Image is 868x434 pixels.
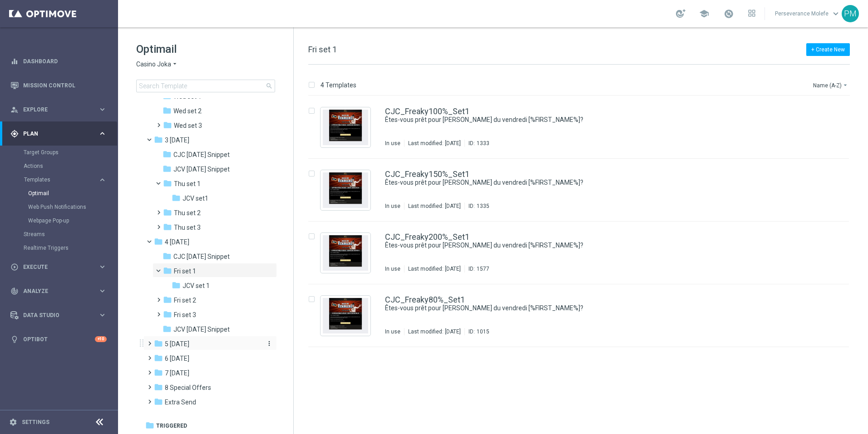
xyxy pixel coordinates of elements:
div: Last modified: [DATE] [404,328,464,335]
div: Analyze [10,287,98,295]
button: Data Studio keyboard_arrow_right [10,312,107,319]
span: Thu set 1 [174,180,201,188]
span: Fri set 1 [308,45,337,54]
a: Optibot [23,327,95,351]
span: Fri set 2 [174,296,196,304]
div: Templates [24,173,117,227]
i: folder [163,121,172,130]
div: Explore [10,106,98,114]
div: Actions [24,159,117,173]
span: Templates [24,177,89,182]
span: Fri set 3 [174,311,196,319]
div: PM [842,5,859,22]
i: folder [163,164,172,173]
div: ID: [464,265,489,273]
button: Templates keyboard_arrow_right [24,176,107,183]
div: Optibot [10,327,107,351]
i: folder [163,179,172,188]
i: arrow_drop_down [842,81,849,89]
i: lightbulb [10,335,19,343]
i: keyboard_arrow_right [98,287,107,295]
a: Êtes-vous prêt pour [PERSON_NAME] du vendredi [%FIRST_NAME%]? [385,116,790,124]
a: Webpage Pop-up [28,217,94,224]
a: Perseverance Molefekeyboard_arrow_down [774,7,842,20]
i: folder [154,135,163,144]
div: Webpage Pop-up [28,214,117,227]
div: In use [385,328,400,335]
span: CJC Friday Snippet [173,252,230,261]
i: folder [163,266,172,275]
span: 6 Sunday [165,354,189,363]
div: 1015 [477,328,489,335]
div: Data Studio [10,311,98,319]
input: Search Template [136,80,275,92]
a: Web Push Notifications [28,203,94,211]
div: Last modified: [DATE] [404,265,464,273]
div: Press SPACE to select this row. [299,222,866,284]
a: Dashboard [23,49,107,73]
a: Êtes-vous prêt pour [PERSON_NAME] du vendredi [%FIRST_NAME%]? [385,304,790,313]
span: Thu set 3 [174,223,201,232]
div: Target Groups [24,146,117,159]
div: 1577 [477,265,489,273]
i: keyboard_arrow_right [98,176,107,184]
p: 4 Templates [321,81,356,89]
div: Dashboard [10,49,107,73]
i: keyboard_arrow_right [98,129,107,138]
i: arrow_drop_down [171,60,178,69]
span: Data Studio [23,313,98,318]
a: Êtes-vous prêt pour [PERSON_NAME] du vendredi [%FIRST_NAME%]? [385,241,790,250]
i: folder [163,324,172,333]
a: Streams [24,231,94,238]
div: Templates [24,177,98,182]
span: Thu set 2 [174,209,201,217]
i: folder [154,237,163,246]
button: Mission Control [10,82,107,89]
div: ID: [464,328,489,335]
div: In use [385,202,400,210]
a: Mission Control [23,73,107,97]
span: Triggered [156,422,187,430]
i: folder [163,208,172,217]
span: 5 Saturday [165,340,189,348]
span: JCV Friday Snippet [173,325,230,333]
div: Plan [10,130,98,138]
a: Actions [24,162,94,170]
span: Plan [23,131,98,136]
div: gps_fixed Plan keyboard_arrow_right [10,130,107,137]
i: more_vert [266,340,273,347]
i: person_search [10,106,19,114]
i: folder [145,421,154,430]
div: Web Push Notifications [28,200,117,214]
div: play_circle_outline Execute keyboard_arrow_right [10,263,107,271]
div: Realtime Triggers [24,241,117,255]
button: more_vert [264,339,273,348]
a: CJC_Freaky80%_Set1 [385,296,465,304]
div: Optimail [28,187,117,200]
span: JCV set 1 [182,282,210,290]
div: Êtes-vous prêt pour la Magie du vendredi [%FIRST_NAME%]? [385,304,811,313]
i: keyboard_arrow_right [98,262,107,271]
a: Settings [22,419,49,425]
span: JCV Thursday Snippet [173,165,230,173]
img: 1577.jpeg [323,235,368,271]
div: Press SPACE to select this row. [299,96,866,159]
div: Streams [24,227,117,241]
button: person_search Explore keyboard_arrow_right [10,106,107,113]
span: school [699,9,709,19]
div: track_changes Analyze keyboard_arrow_right [10,288,107,295]
a: CJC_Freaky200%_Set1 [385,233,469,241]
div: In use [385,265,400,273]
div: Êtes-vous prêt pour la Magie du vendredi [%FIRST_NAME%]? [385,116,811,124]
h1: Optimail [136,42,275,56]
i: equalizer [10,57,19,66]
span: Explore [23,107,98,112]
i: folder [163,310,172,319]
span: Extra Send [165,398,196,406]
div: Execute [10,263,98,271]
span: 8 Special Offers [165,384,211,392]
i: folder [163,150,172,159]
